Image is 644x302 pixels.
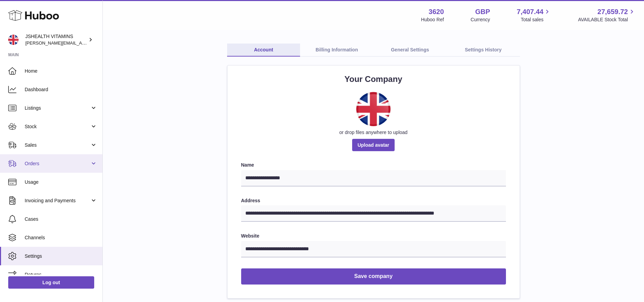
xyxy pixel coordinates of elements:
div: or drop files anywhere to upload [241,129,506,136]
a: 7,407.44 Total sales [517,7,552,23]
div: Currency [471,16,490,23]
a: Settings History [447,44,520,57]
span: Home [25,68,97,74]
span: AVAILABLE Stock Total [578,16,636,23]
button: Save company [241,268,506,285]
span: 7,407.44 [517,7,544,16]
a: General Settings [373,44,447,57]
div: Huboo Ref [421,16,444,23]
span: Invoicing and Payments [25,197,90,204]
strong: 3620 [429,7,444,16]
span: 27,659.72 [597,7,628,16]
img: WhatsApp-Image-2022-06-08-at-1.50.24-PM.jpeg [356,92,391,126]
h2: Your Company [241,74,506,85]
span: Total sales [521,16,551,23]
span: Orders [25,160,90,167]
strong: GBP [475,7,490,16]
span: Returns [25,271,97,278]
span: Dashboard [25,86,97,93]
span: Stock [25,123,90,130]
span: Channels [25,234,97,241]
span: Settings [25,253,97,259]
a: Billing Information [300,44,373,57]
span: Upload avatar [352,139,395,151]
label: Website [241,233,506,239]
a: Log out [8,276,94,289]
a: 27,659.72 AVAILABLE Stock Total [578,7,636,23]
span: Usage [25,179,97,185]
span: Sales [25,142,90,148]
span: Listings [25,105,90,111]
label: Name [241,162,506,168]
a: Account [227,44,300,57]
span: Cases [25,216,97,222]
span: [PERSON_NAME][EMAIL_ADDRESS][DOMAIN_NAME] [25,40,137,46]
label: Address [241,197,506,204]
img: francesca@jshealthvitamins.com [8,35,18,45]
div: JSHEALTH VITAMINS [25,33,87,46]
